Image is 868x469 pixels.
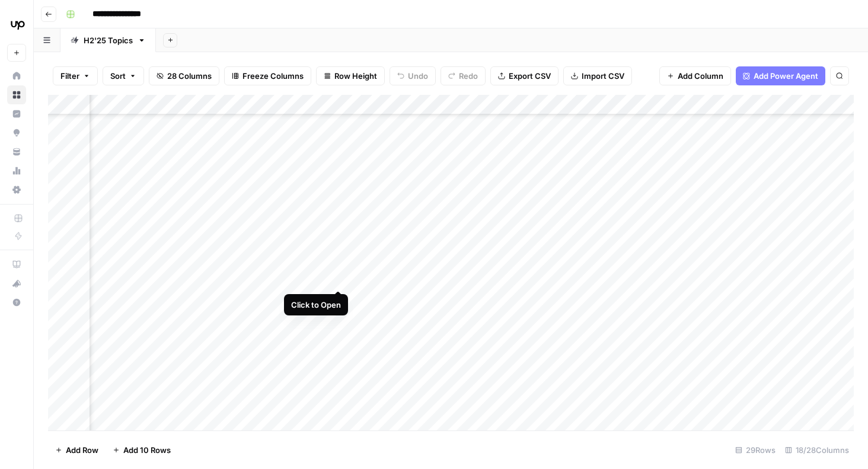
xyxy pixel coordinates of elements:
button: Add Power Agent [736,66,825,85]
a: Browse [7,85,26,104]
a: Settings [7,180,26,199]
a: Your Data [7,142,26,161]
div: 29 Rows [730,441,780,460]
button: Add Row [48,441,106,460]
button: What's new? [7,274,26,293]
span: Redo [459,70,478,82]
button: Redo [441,66,486,85]
span: Freeze Columns [242,70,304,82]
button: Add 10 Rows [106,441,178,460]
span: Export CSV [509,70,551,82]
button: Undo [390,66,436,85]
span: Undo [408,70,428,82]
div: What's new? [8,275,25,292]
span: Add Row [66,444,98,456]
img: Upwork Logo [7,14,28,35]
button: Add Column [659,66,731,85]
button: Import CSV [563,66,632,85]
button: Filter [53,66,98,85]
a: Usage [7,161,26,180]
div: Click to Open [291,299,341,311]
button: Workspace: Upwork [7,9,26,39]
a: Opportunities [7,123,26,142]
span: Add Power Agent [754,70,818,82]
div: 18/28 Columns [780,441,854,460]
button: Export CSV [490,66,559,85]
a: AirOps Academy [7,255,26,274]
div: H2'25 Topics [84,34,133,46]
span: Add 10 Rows [123,444,171,456]
span: Sort [110,70,126,82]
a: Insights [7,104,26,123]
button: 28 Columns [149,66,219,85]
button: Freeze Columns [224,66,311,85]
span: Import CSV [582,70,624,82]
button: Row Height [316,66,385,85]
span: 28 Columns [167,70,212,82]
button: Sort [103,66,144,85]
a: H2'25 Topics [60,28,156,52]
span: Filter [60,70,79,82]
span: Add Column [678,70,723,82]
button: Help + Support [7,293,26,312]
span: Row Height [334,70,377,82]
a: Home [7,66,26,85]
